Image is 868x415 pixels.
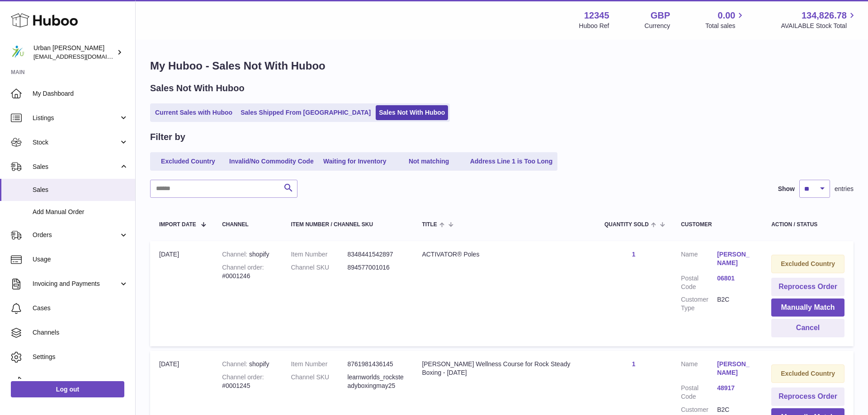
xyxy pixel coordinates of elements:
a: 0.00 Total sales [705,9,745,30]
a: 1 [632,251,636,258]
span: Import date [159,222,196,228]
span: Listings [33,114,119,122]
div: #0001245 [222,373,273,390]
strong: GBP [651,9,670,22]
a: Address Line 1 is Too Long [467,154,556,169]
span: Sales [33,186,128,194]
a: Invalid/No Commodity Code [226,154,317,169]
dd: B2C [717,295,753,312]
dd: 8348441542897 [347,250,404,259]
h2: Sales Not With Huboo [150,82,245,94]
div: Customer [681,222,753,228]
div: Huboo Ref [579,22,609,30]
div: Item Number / Channel SKU [291,222,404,228]
div: Channel [222,222,273,228]
span: [EMAIL_ADDRESS][DOMAIN_NAME] [33,53,133,60]
a: Waiting for Inventory [319,154,391,169]
strong: Excluded Country [781,370,835,377]
dt: Postal Code [681,384,717,401]
button: Manually Match [771,298,844,317]
span: Usage [33,255,128,264]
strong: Channel order [222,373,264,381]
dt: Postal Code [681,274,717,291]
button: Reprocess Order [771,278,844,296]
div: Currency [645,22,670,30]
h1: My Huboo - Sales Not With Huboo [150,59,854,73]
strong: 12345 [584,9,609,22]
div: Urban [PERSON_NAME] [33,44,115,61]
dd: 8761981436145 [347,360,404,368]
a: 134,826.78 AVAILABLE Stock Total [781,9,857,30]
img: orders@urbanpoling.com [11,46,24,59]
a: 06801 [717,274,753,283]
span: Orders [33,231,119,239]
strong: Channel order [222,264,264,271]
span: My Dashboard [33,89,128,98]
td: [DATE] [150,241,213,346]
dt: Channel SKU [291,263,347,272]
span: Total sales [705,22,745,30]
strong: Channel [222,251,249,258]
button: Reprocess Order [771,387,844,406]
span: Cases [33,304,128,312]
dd: learnworlds_rocksteadyboxingmay25 [347,373,404,390]
span: entries [835,185,854,193]
dt: Name [681,250,717,270]
a: 48917 [717,384,753,392]
a: 1 [632,360,636,368]
span: Returns [33,377,128,386]
span: 0.00 [718,9,736,22]
h2: Filter by [150,131,185,143]
span: Channels [33,328,128,337]
dt: Name [681,360,717,379]
a: [PERSON_NAME] [717,250,753,267]
span: Quantity Sold [604,222,649,228]
dt: Customer Type [681,295,717,312]
span: Stock [33,138,119,147]
a: Sales Shipped From [GEOGRAPHIC_DATA] [237,105,374,120]
span: Settings [33,353,128,361]
div: ACTIVATOR® Poles [422,250,586,259]
span: Add Manual Order [33,208,128,216]
div: shopify [222,250,273,259]
span: 134,826.78 [802,9,847,22]
div: [PERSON_NAME] Wellness Course for Rock Steady Boxing - [DATE] [422,360,586,377]
span: Sales [33,163,119,171]
dt: Item Number [291,360,347,368]
a: Current Sales with Huboo [152,105,236,120]
span: Title [422,222,437,228]
button: Cancel [771,319,844,337]
a: Sales Not With Huboo [376,105,448,120]
div: #0001246 [222,263,273,280]
dt: Channel SKU [291,373,347,390]
div: shopify [222,360,273,368]
span: AVAILABLE Stock Total [781,22,857,30]
a: Not matching [393,154,465,169]
label: Show [778,185,795,193]
div: Action / Status [771,222,844,228]
dd: 894577001016 [347,263,404,272]
a: Excluded Country [152,154,224,169]
strong: Channel [222,360,249,368]
dt: Item Number [291,250,347,259]
a: Log out [11,381,124,397]
strong: Excluded Country [781,260,835,267]
span: Invoicing and Payments [33,280,119,288]
a: [PERSON_NAME] [717,360,753,377]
